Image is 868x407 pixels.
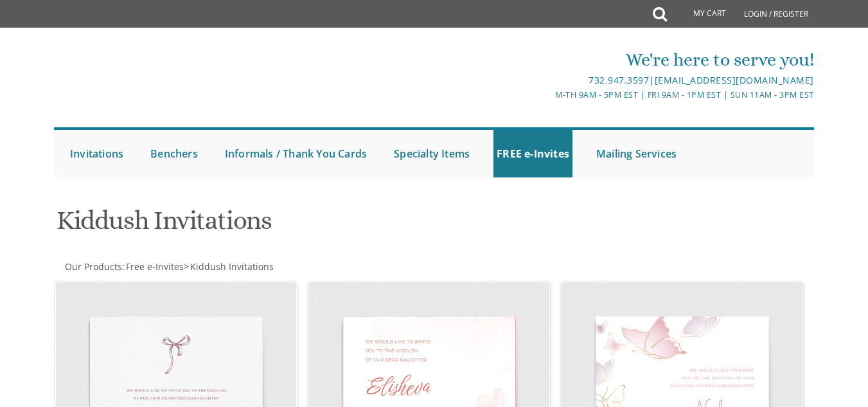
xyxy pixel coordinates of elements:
[126,260,184,273] span: Free e-Invites
[184,260,274,273] span: >
[64,260,122,273] a: Our Products
[391,130,473,177] a: Specialty Items
[308,88,814,102] div: M-Th 9am - 5pm EST | Fri 9am - 1pm EST | Sun 11am - 3pm EST
[593,130,680,177] a: Mailing Services
[666,1,735,27] a: My Cart
[308,73,814,88] div: |
[57,206,554,244] h1: Kiddush Invitations
[190,260,274,273] span: Kiddush Invitations
[125,260,184,273] a: Free e-Invites
[147,130,201,177] a: Benchers
[308,47,814,73] div: We're here to serve you!
[222,130,370,177] a: Informals / Thank You Cards
[189,260,274,273] a: Kiddush Invitations
[54,260,434,273] div: :
[493,130,572,177] a: FREE e-Invites
[655,74,814,86] a: [EMAIL_ADDRESS][DOMAIN_NAME]
[589,74,649,86] a: 732.947.3597
[67,130,127,177] a: Invitations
